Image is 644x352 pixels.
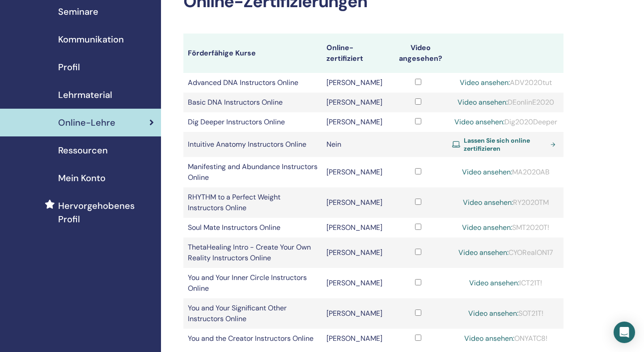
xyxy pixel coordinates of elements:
[460,78,510,87] a: Video ansehen:
[322,329,389,348] td: [PERSON_NAME]
[322,268,389,298] td: [PERSON_NAME]
[322,112,389,132] td: [PERSON_NAME]
[452,247,559,258] div: CYORealON17
[183,268,322,298] td: You and Your Inner Circle Instructors Online
[183,73,322,93] td: Advanced DNA Instructors Online
[452,308,559,319] div: SOT21T!
[452,97,559,108] div: DEonlinE2020
[322,187,389,218] td: [PERSON_NAME]
[389,34,448,73] th: Video angesehen?
[458,98,508,107] a: Video ansehen:
[322,157,389,187] td: [PERSON_NAME]
[322,93,389,112] td: [PERSON_NAME]
[458,248,508,257] a: Video ansehen:
[463,198,513,207] a: Video ansehen:
[183,187,322,218] td: RHYTHM to a Perfect Weight Instructors Online
[462,223,512,232] a: Video ansehen:
[183,298,322,329] td: You and Your Significant Other Instructors Online
[183,157,322,187] td: Manifesting and Abundance Instructors Online
[468,309,518,318] a: Video ansehen:
[183,237,322,268] td: ThetaHealing Intro - Create Your Own Reality Instructors Online
[58,116,115,129] span: Online-Lehre
[322,132,389,157] td: Nein
[452,136,559,153] a: Lassen Sie sich online zertifizieren
[322,73,389,93] td: [PERSON_NAME]
[58,171,106,185] span: Mein Konto
[183,329,322,348] td: You and the Creator Instructors Online
[183,34,322,73] th: Förderfähige Kurse
[322,34,389,73] th: Online-zertifiziert
[452,117,559,127] div: Dig2020Deeper
[183,93,322,112] td: Basic DNA Instructors Online
[454,117,504,127] a: Video ansehen:
[464,136,547,153] span: Lassen Sie sich online zertifizieren
[322,218,389,237] td: [PERSON_NAME]
[452,77,559,88] div: ADV2020tut
[464,334,514,343] a: Video ansehen:
[322,237,389,268] td: [PERSON_NAME]
[452,278,559,288] div: ICT21T!
[452,222,559,233] div: SMT2020T!
[58,199,154,226] span: Hervorgehobenes Profil
[58,5,98,18] span: Seminare
[452,333,559,344] div: ONYATC8!
[452,197,559,208] div: RY2020TM
[452,167,559,178] div: MA2020AB
[183,218,322,237] td: Soul Mate Instructors Online
[183,112,322,132] td: Dig Deeper Instructors Online
[462,167,512,177] a: Video ansehen:
[183,132,322,157] td: Intuitive Anatomy Instructors Online
[614,322,635,343] div: Open Intercom Messenger
[58,144,108,157] span: Ressourcen
[58,88,112,102] span: Lehrmaterial
[58,33,124,46] span: Kommunikation
[322,298,389,329] td: [PERSON_NAME]
[58,60,80,74] span: Profil
[469,278,519,288] a: Video ansehen:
